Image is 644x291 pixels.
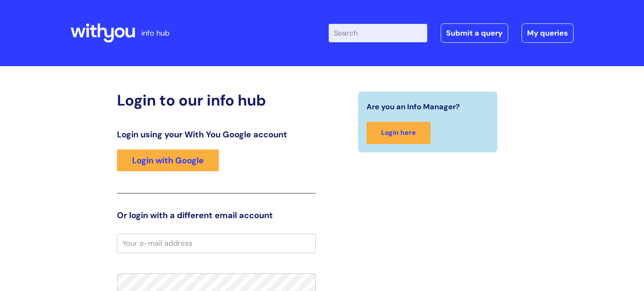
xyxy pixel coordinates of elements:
p: info hub [141,26,169,40]
input: Search [329,24,427,42]
a: My queries [522,23,574,43]
span: Are you an Info Manager? [366,100,460,113]
a: Submit a query [441,23,508,43]
h3: Login using your With You Google account [117,129,316,139]
h2: Login to our info hub [117,91,316,109]
a: Login here [366,122,431,144]
a: Login with Google [117,149,219,171]
input: Your e-mail address [117,234,316,253]
h3: Or login with a different email account [117,210,316,220]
